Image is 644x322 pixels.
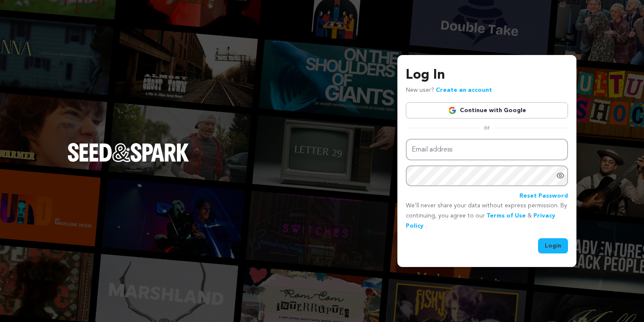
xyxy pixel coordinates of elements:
button: Login [538,238,568,253]
span: or [479,124,495,132]
h3: Log In [406,65,568,85]
a: Privacy Policy [406,213,555,229]
a: Show password as plain text. Warning: this will display your password on the screen. [556,171,565,180]
a: Seed&Spark Homepage [68,143,189,179]
p: We’ll never share your data without express permission. By continuing, you agree to our & . [406,201,568,231]
img: Google logo [448,106,457,115]
a: Continue with Google [406,102,568,118]
a: Terms of Use [486,213,526,219]
img: Seed&Spark Logo [68,143,189,162]
input: Email address [406,139,568,160]
p: New user? [406,85,492,96]
a: Reset Password [519,191,568,201]
a: Create an account [436,87,492,93]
